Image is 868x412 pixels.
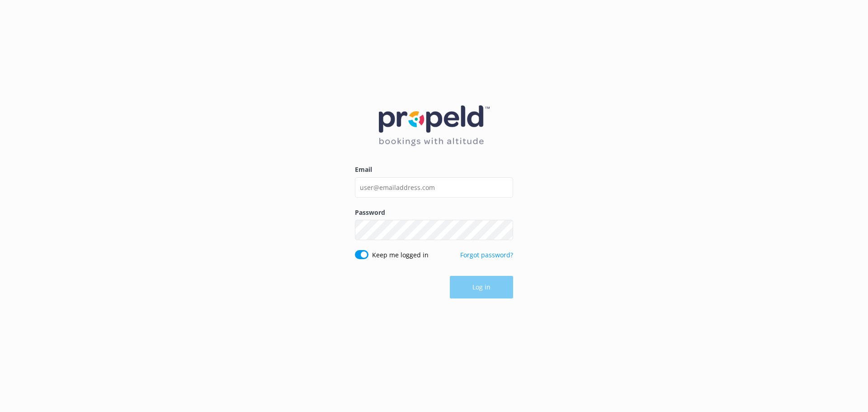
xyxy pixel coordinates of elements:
label: Email [355,165,513,175]
a: Forgot password? [460,251,513,259]
label: Password [355,208,513,218]
button: Show password [495,221,513,239]
img: 12-1677471078.png [379,105,490,147]
label: Keep me logged in [372,250,429,260]
input: user@emailaddress.com [355,177,513,198]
